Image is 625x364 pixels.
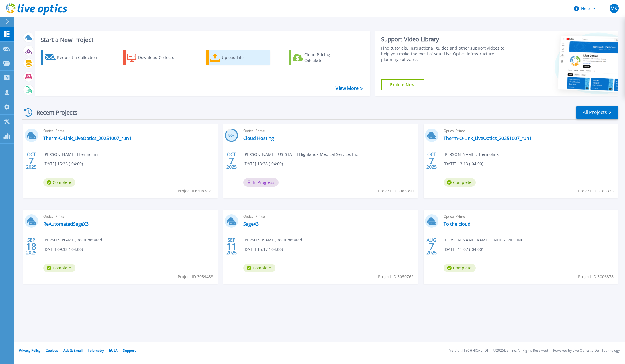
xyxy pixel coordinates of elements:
span: Complete [243,264,275,272]
span: [DATE] 11:07 (-04:00) [444,246,483,253]
span: Complete [444,178,476,187]
a: Telemetry [88,348,104,353]
span: [DATE] 15:17 (-04:00) [243,246,283,253]
a: Ads & Email [63,348,83,353]
span: Optical Prime [43,128,214,134]
h3: Start a New Project [41,37,362,43]
span: In Progress [243,178,279,187]
div: OCT 2025 [226,150,237,171]
span: MK [610,6,617,11]
div: OCT 2025 [426,150,437,171]
a: Explore Now! [381,79,425,90]
span: [DATE] 13:38 (-04:00) [243,161,283,167]
h3: 86 [225,132,238,139]
a: Upload Files [206,50,270,65]
span: [PERSON_NAME] , Thermolink [43,151,98,158]
span: 7 [29,158,34,163]
span: 7 [229,158,234,163]
span: 18 [26,244,36,249]
span: [DATE] 13:13 (-04:00) [444,161,483,167]
div: Cloud Pricing Calculator [304,52,350,63]
span: [PERSON_NAME] , [US_STATE] Highlands Medical Service, Inc [243,151,358,158]
span: Optical Prime [243,213,414,220]
div: AUG 2025 [426,236,437,257]
a: Privacy Policy [19,348,40,353]
span: [PERSON_NAME] , Reautomated [43,237,102,243]
span: Project ID: 3059488 [178,274,213,280]
a: Cloud Pricing Calculator [289,50,352,65]
span: 7 [429,158,434,163]
a: Therm-O-Link_LiveOptics_20251007_run1 [444,135,532,141]
div: SEP 2025 [26,236,37,257]
span: Project ID: 3083325 [578,188,614,194]
span: % [232,134,234,137]
a: Therm-O-Link_LiveOptics_20251007_run1 [43,135,132,141]
li: Version: [TECHNICAL_ID] [449,349,488,353]
div: Request a Collection [57,52,103,63]
div: Find tutorials, instructional guides and other support videos to help you make the most of your L... [381,45,506,62]
a: To the cloud [444,221,471,227]
a: EULA [109,348,118,353]
span: [PERSON_NAME] , KAMCO INDUSTRIES INC [444,237,524,243]
li: Powered by Live Optics, a Dell Technology [553,349,620,353]
span: Project ID: 3083471 [178,188,213,194]
a: Request a Collection [41,50,105,65]
div: Recent Projects [22,105,85,119]
a: View More [336,86,362,91]
span: Complete [444,264,476,272]
span: Project ID: 3006378 [578,274,614,280]
a: Cookies [46,348,58,353]
span: Project ID: 3083350 [378,188,414,194]
li: © 2025 Dell Inc. All Rights Reserved [493,349,548,353]
span: Optical Prime [444,213,614,220]
div: OCT 2025 [26,150,37,171]
a: SageX3 [243,221,259,227]
span: Optical Prime [243,128,414,134]
span: Optical Prime [43,213,214,220]
div: Download Collector [138,52,184,63]
a: All Projects [576,106,618,119]
span: [PERSON_NAME] , Thermolink [444,151,499,158]
span: [DATE] 15:26 (-04:00) [43,161,83,167]
span: 7 [429,244,434,249]
span: [DATE] 09:33 (-04:00) [43,246,83,253]
span: Optical Prime [444,128,614,134]
span: Complete [43,178,75,187]
span: 11 [226,244,237,249]
div: Support Video Library [381,36,506,43]
a: ReAutomatedSageX3 [43,221,89,227]
div: SEP 2025 [226,236,237,257]
div: Upload Files [222,52,268,63]
span: Complete [43,264,75,272]
a: Cloud Hosting [243,135,274,141]
span: [PERSON_NAME] , Reautomated [243,237,302,243]
span: Project ID: 3050762 [378,274,414,280]
a: Download Collector [123,50,187,65]
a: Support [123,348,136,353]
